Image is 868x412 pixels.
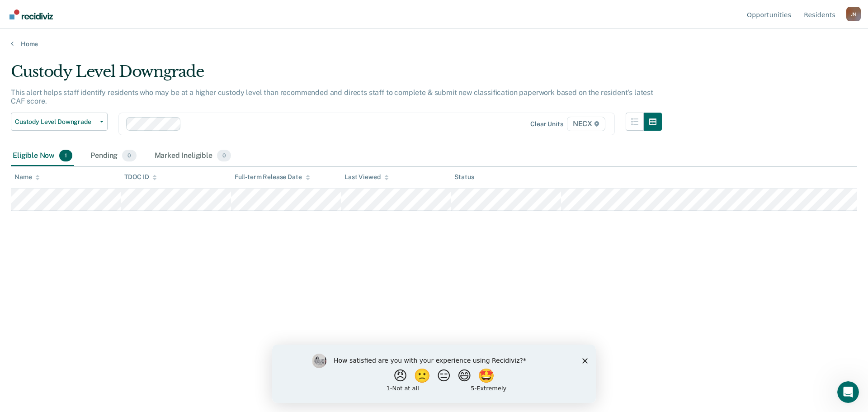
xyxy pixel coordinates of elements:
button: Profile dropdown button [846,7,861,21]
iframe: Survey by Kim from Recidiviz [272,345,596,403]
div: TDOC ID [124,173,157,181]
span: Custody Level Downgrade [15,118,96,126]
div: Pending0 [89,146,138,166]
div: J N [846,7,861,21]
p: This alert helps staff identify residents who may be at a higher custody level than recommended a... [11,88,653,105]
span: 1 [59,150,72,161]
div: Full-term Release Date [235,173,310,181]
button: Custody Level Downgrade [11,113,108,131]
div: Eligible Now1 [11,146,74,166]
div: Marked Ineligible0 [153,146,233,166]
div: Custody Level Downgrade [11,62,662,88]
span: 0 [217,150,231,161]
iframe: Intercom live chat [837,381,859,403]
img: Recidiviz [9,9,53,19]
span: NECX [567,117,605,131]
span: 0 [122,150,136,161]
div: Name [14,173,40,181]
div: Status [454,173,474,181]
a: Home [11,40,857,48]
div: Clear units [530,120,563,128]
div: Last Viewed [344,173,388,181]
